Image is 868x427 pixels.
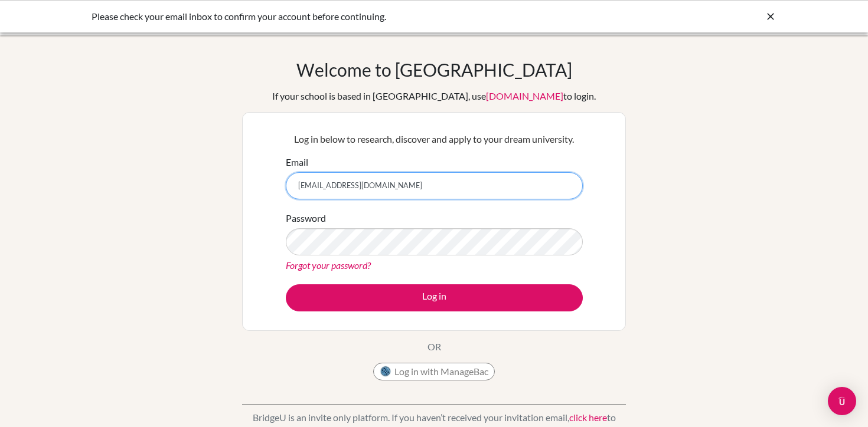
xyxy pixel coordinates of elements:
div: Please check your email inbox to confirm your account before continuing. [92,9,599,24]
p: Log in below to research, discover and apply to your dream university. [286,132,583,146]
a: click here [569,412,607,423]
button: Log in [286,284,583,311]
label: Email [286,155,308,169]
div: Open Intercom Messenger [828,387,856,415]
a: [DOMAIN_NAME] [486,90,563,101]
a: Forgot your password? [286,260,371,271]
button: Log in with ManageBac [373,363,495,380]
div: If your school is based in [GEOGRAPHIC_DATA], use to login. [272,89,596,103]
h1: Welcome to [GEOGRAPHIC_DATA] [296,59,572,80]
label: Password [286,211,326,225]
p: OR [428,340,441,354]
